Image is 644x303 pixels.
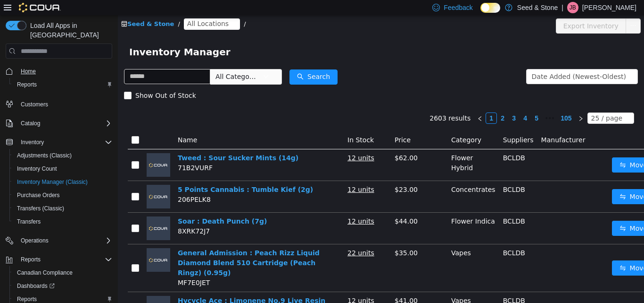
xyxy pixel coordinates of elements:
[402,98,413,108] a: 4
[14,77,82,84] span: Show Out of Stock
[385,202,407,210] span: BCLDB
[2,253,116,266] button: Reports
[11,29,118,44] span: Inventory Manager
[13,216,112,227] span: Transfers
[480,3,500,13] input: Dark Mode
[13,190,112,201] span: Purchase Orders
[385,234,407,242] span: BCLDB
[333,121,363,129] span: Category
[29,170,52,193] img: 5 Points Cannabis : Tumble Kief (2g) placeholder
[368,97,379,109] li: 1
[330,134,381,166] td: Flower Hybrid
[385,282,407,289] span: BCLDB
[19,3,61,12] img: Cova
[460,101,466,106] i: icon: right
[17,165,57,173] span: Inventory Count
[17,66,40,77] a: Home
[60,121,79,129] span: Name
[494,245,537,260] button: icon: swapMove
[2,136,116,149] button: Inventory
[172,54,220,69] button: icon: searchSearch
[29,138,52,162] img: Tweed : Sour Sucker Mints (14g) placeholder
[21,68,36,75] span: Home
[277,121,293,129] span: Price
[17,99,52,110] a: Customers
[9,215,116,228] button: Transfers
[60,234,202,261] a: General Admission : Peach Rizz Liquid Diamond Blend 510 Cartridge (Peach Ringz) (0.95g)
[13,150,112,161] span: Adjustments (Classic)
[60,202,149,210] a: Soar : Death Punch (7g)
[277,234,300,242] span: $35.00
[506,100,512,107] i: icon: down
[13,203,68,214] a: Transfers (Classic)
[13,203,112,214] span: Transfers (Classic)
[457,97,469,109] li: Next Page
[414,54,508,69] div: Date Added (Newest-Oldest)
[379,97,390,109] li: 2
[17,118,112,129] span: Catalog
[9,162,116,175] button: Inventory Count
[60,282,207,299] a: Hycycle Ace : Limonene No.9 Live Resin Cartridge (Lemonade) (1g)
[2,97,116,111] button: Customers
[582,2,636,13] p: [PERSON_NAME]
[402,97,413,109] li: 4
[9,175,116,189] button: Inventory Manager (Classic)
[17,254,44,265] button: Reports
[508,3,523,18] button: icon: ellipsis
[13,163,112,174] span: Inventory Count
[230,121,256,129] span: In Stock
[439,97,457,109] li: 105
[330,229,381,277] td: Vapes
[17,178,88,186] span: Inventory Manager (Classic)
[385,139,407,147] span: BCLDB
[385,121,416,129] span: Suppliers
[494,206,537,221] button: icon: swapMove
[17,254,112,265] span: Reports
[17,137,112,148] span: Inventory
[17,235,52,246] button: Operations
[13,280,112,292] span: Dashboards
[330,198,381,229] td: Flower Indica
[444,3,472,12] span: Feedback
[277,202,300,210] span: $44.00
[17,81,37,88] span: Reports
[13,163,61,174] a: Inventory Count
[17,295,37,303] span: Reports
[3,6,9,12] i: icon: shop
[570,2,576,13] span: JB
[60,181,93,188] span: 206PELK8
[13,176,112,188] span: Inventory Manager (Classic)
[17,191,60,199] span: Purchase Orders
[9,78,116,91] button: Reports
[561,2,563,13] p: |
[13,190,64,201] a: Purchase Orders
[312,97,353,109] li: 2603 results
[21,101,48,108] span: Customers
[9,149,116,162] button: Adjustments (Classic)
[17,269,73,277] span: Canadian Compliance
[13,79,41,90] a: Reports
[230,171,256,178] u: 12 units
[9,279,116,293] a: Dashboards
[424,97,439,109] li: Next 5 Pages
[26,21,112,40] span: Load All Apps in [GEOGRAPHIC_DATA]
[13,150,75,161] a: Adjustments (Classic)
[2,64,116,78] button: Home
[21,139,44,146] span: Inventory
[17,98,112,110] span: Customers
[424,97,439,109] span: •••
[230,282,256,289] u: 12 units
[356,97,368,109] li: Previous Page
[126,5,128,12] span: /
[21,120,40,127] span: Catalog
[277,282,300,289] span: $41.00
[277,139,300,147] span: $62.00
[17,218,41,225] span: Transfers
[385,171,407,178] span: BCLDB
[230,139,256,147] u: 12 units
[145,59,151,65] i: icon: down
[13,267,112,278] span: Canadian Compliance
[230,234,256,242] u: 22 units
[17,235,112,246] span: Operations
